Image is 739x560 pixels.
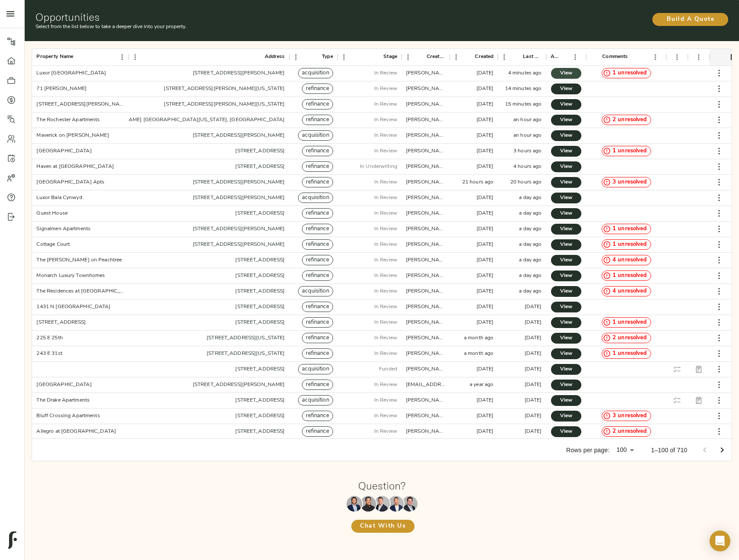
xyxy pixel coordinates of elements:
[402,48,450,65] div: Created By
[476,303,494,311] div: 15 days ago
[427,48,445,65] div: Created By
[525,381,542,389] div: 6 days ago
[302,428,333,436] span: refinance
[374,178,397,186] p: In Review
[551,255,581,266] a: View
[36,225,91,233] div: Signalmen Apartments
[609,350,651,358] span: 1 unresolved
[560,427,573,436] span: View
[374,381,397,389] p: In Review
[519,241,541,248] div: a day ago
[360,496,376,512] img: Kenneth Mendonça
[406,366,445,373] div: christine@fulcrumlendingcorp.com
[193,71,285,76] a: [STREET_ADDRESS][PERSON_NAME]
[476,70,494,77] div: 4 days ago
[193,226,285,232] a: [STREET_ADDRESS][PERSON_NAME]
[476,288,494,295] div: 2 years ago
[519,194,541,202] div: a day ago
[36,381,91,389] div: Spring Gardens
[406,288,445,295] div: zach@fulcrumlendingcorp.com
[602,115,651,125] div: 2 unresolved
[569,51,582,64] button: Menu
[379,365,397,373] p: Funded
[406,319,445,326] div: zach@fulcrumlendingcorp.com
[519,257,541,264] div: a day ago
[661,14,720,25] span: Build A Quote
[551,302,581,312] a: View
[374,412,397,420] p: In Review
[406,116,445,124] div: zach@fulcrumlendingcorp.com
[546,48,587,65] div: Actions
[406,70,445,77] div: justin@fulcrumlendingcorp.com
[302,334,333,342] span: refinance
[406,272,445,280] div: justin@fulcrumlendingcorp.com
[476,101,494,108] div: 13 days ago
[235,320,285,325] a: [STREET_ADDRESS]
[298,365,332,373] span: acquisition
[560,225,573,234] span: View
[510,179,542,186] div: 20 hours ago
[36,163,113,171] div: Haven at South Mountain
[406,397,445,404] div: zach@fulcrumlendingcorp.com
[302,412,333,420] span: refinance
[470,381,493,389] div: a year ago
[560,349,573,358] span: View
[374,147,397,155] p: In Review
[406,303,445,311] div: zach@fulcrumlendingcorp.com
[302,178,333,187] span: refinance
[476,257,494,264] div: 5 days ago
[551,84,581,94] a: View
[374,350,397,357] p: In Review
[609,256,651,264] span: 4 unresolved
[302,272,333,280] span: refinance
[505,101,542,108] div: 15 minutes ago
[476,366,494,373] div: 3 years ago
[298,194,332,202] span: acquisition
[383,48,397,65] div: Stage
[406,148,445,155] div: zach@fulcrumlendingcorp.com
[406,257,445,264] div: justin@fulcrumlendingcorp.com
[302,116,333,124] span: refinance
[374,272,397,280] p: In Review
[551,286,581,297] a: View
[671,51,684,64] button: Menu
[513,132,541,139] div: an hour ago
[402,496,418,512] img: Justin Stamp
[36,412,100,420] div: Bluff Crossing Apartments
[402,51,415,64] button: Menu
[602,317,651,328] div: 1 unresolved
[310,51,322,63] button: Sort
[8,531,17,549] img: logo
[560,131,573,140] span: View
[406,132,445,139] div: justin@fulcrumlendingcorp.com
[374,241,397,248] p: In Review
[476,163,494,171] div: 8 months ago
[406,85,445,93] div: zach@fulcrumlendingcorp.com
[406,225,445,233] div: zach@fulcrumlendingcorp.com
[450,48,498,65] div: Created
[235,413,285,418] a: [STREET_ADDRESS]
[710,531,730,551] div: Open Intercom Messenger
[551,130,581,141] a: View
[551,364,581,375] a: View
[523,48,541,65] div: Last Updated
[302,350,333,358] span: refinance
[337,48,402,65] div: Stage
[525,319,542,326] div: 4 days ago
[235,257,285,263] a: [STREET_ADDRESS]
[687,51,700,63] button: Sort
[551,380,581,390] a: View
[36,428,116,435] div: Allegro at Ash Creek
[602,426,651,437] div: 2 unresolved
[666,51,678,63] button: Sort
[36,335,62,342] div: 225 E 25th
[560,178,573,187] span: View
[406,163,445,171] div: justin@fulcrumlendingcorp.com
[609,287,651,296] span: 4 unresolved
[559,51,571,63] button: Sort
[36,319,86,326] div: 5102 5th Ave
[374,334,397,342] p: In Review
[551,115,581,126] a: View
[511,51,523,63] button: Sort
[476,85,494,93] div: 13 days ago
